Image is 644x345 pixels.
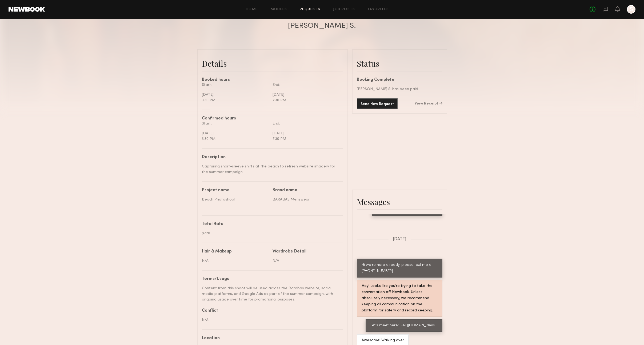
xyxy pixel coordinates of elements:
[202,82,269,88] div: Start:
[202,188,269,192] div: Project name
[368,8,389,11] a: Favorites
[202,277,339,281] div: Terms/Usage
[202,131,269,136] div: [DATE]
[202,222,339,226] div: Total Rate
[202,309,339,313] div: Conflict
[273,131,339,136] div: [DATE]
[202,258,269,264] div: N/A
[357,86,442,92] div: [PERSON_NAME] S. has been paid.
[202,231,339,236] div: $720
[333,8,355,11] a: Job Posts
[300,8,320,11] a: Requests
[357,98,398,109] button: Send New Request
[273,258,339,264] div: N/A
[273,98,339,103] div: 7:30 PM
[273,197,339,202] div: BARABAS Menswear
[273,82,339,88] div: End:
[357,78,442,82] div: Booking Complete
[202,136,269,142] div: 3:30 PM
[393,237,406,242] span: [DATE]
[202,317,339,323] div: N/A
[202,58,343,69] div: Details
[362,283,438,314] div: Hey! Looks like you’re trying to take the conversation off Newbook. Unless absolutely necessary, ...
[202,286,339,302] div: Content from this shoot will be used across the Barabas website, social media platforms, and Goog...
[288,22,356,30] div: [PERSON_NAME] S.
[273,188,339,192] div: Brand name
[271,8,287,11] a: Models
[362,338,404,344] div: Awesome! Walking over
[202,98,269,103] div: 3:30 PM
[273,92,339,98] div: [DATE]
[202,336,339,340] div: Location
[370,323,438,329] div: Let’s meet here: [URL][DOMAIN_NAME]
[357,196,442,207] div: Messages
[202,164,339,175] div: Capturing short-sleeve shirts at the beach to refresh website imagery for the summer campaign.
[273,121,339,126] div: End:
[202,197,269,202] div: Beach Photoshoot
[246,8,258,11] a: Home
[362,262,438,274] div: Hi we’re here already, please text me at [PHONE_NUMBER]
[357,58,442,69] div: Status
[202,155,339,159] div: Description
[202,121,269,126] div: Start:
[415,102,442,106] a: View Receipt
[202,117,343,121] div: Confirmed hours
[627,5,635,14] a: S
[273,136,339,142] div: 7:30 PM
[202,92,269,98] div: [DATE]
[202,250,232,254] div: Hair & Makeup
[273,250,306,254] div: Wardrobe Detail
[202,78,343,82] div: Booked hours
